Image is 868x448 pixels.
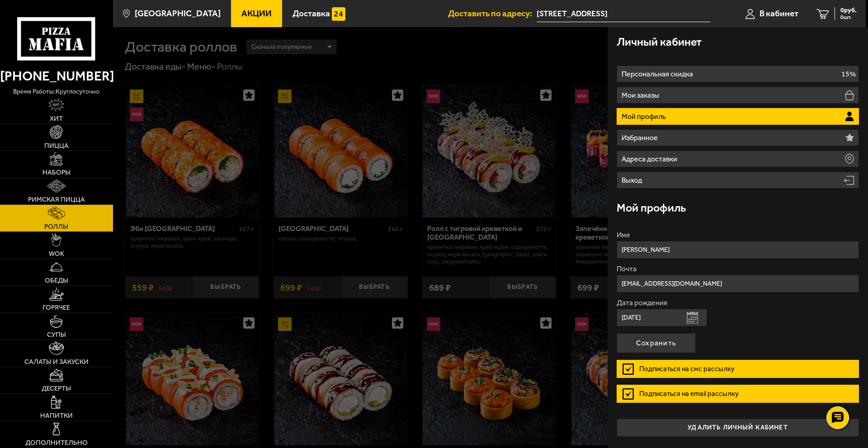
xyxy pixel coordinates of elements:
span: WOK [49,250,64,257]
h3: Личный кабинет [617,36,702,47]
button: Сохранить [617,333,696,353]
span: Ленинский проспект, 147к4 [537,5,710,22]
button: Открыть календарь [687,312,698,324]
span: Горячее [42,304,70,311]
input: Ваша дата рождения [617,309,707,326]
span: Супы [47,331,66,338]
label: Подписаться на смс рассылку [617,360,859,378]
p: 15% [841,71,856,78]
span: Роллы [44,223,68,230]
span: В кабинет [759,9,798,18]
span: Доставить по адресу: [448,9,537,18]
span: Хит [50,115,63,122]
span: Пицца [44,142,69,149]
span: Десерты [42,385,71,392]
span: Обеды [45,277,68,284]
input: Ваш e-mail [617,275,859,292]
span: [GEOGRAPHIC_DATA] [135,9,221,18]
p: Адреса доставки [622,156,679,163]
label: Почта [617,265,859,273]
span: Римская пицца [28,196,85,203]
span: Доставка [292,9,330,18]
p: Персональная скидка [622,71,695,78]
label: Дата рождения [617,299,859,307]
label: Подписаться на email рассылку [617,385,859,403]
p: Мой профиль [622,113,668,120]
span: Дополнительно [25,439,88,446]
span: Напитки [40,412,73,419]
span: Салаты и закуски [24,358,89,365]
button: удалить личный кабинет [617,419,859,437]
input: Ваш адрес доставки [537,5,710,22]
span: 0 руб. [840,7,857,14]
span: Наборы [42,169,71,176]
span: Акции [241,9,272,18]
label: Имя [617,231,859,239]
h3: Мой профиль [617,202,686,213]
p: Мои заказы [622,92,661,99]
input: Ваше имя [617,241,859,259]
p: Избранное [622,134,660,141]
img: 15daf4d41897b9f0e9f617042186c801.svg [332,7,345,21]
span: 0 шт. [840,14,857,20]
p: Выход [622,177,644,184]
